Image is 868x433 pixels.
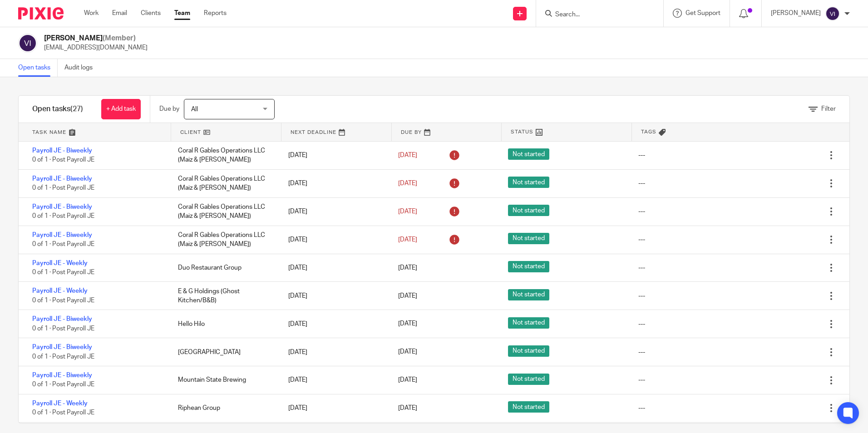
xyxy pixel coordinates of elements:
div: --- [638,207,645,216]
a: Payroll JE - Biweekly [32,344,92,350]
span: [DATE] [398,265,417,271]
span: [DATE] [398,208,417,215]
div: Riphean Group [169,399,279,417]
span: 0 of 1 · Post Payroll JE [32,241,94,247]
div: --- [638,375,645,384]
span: [DATE] [398,405,417,411]
a: Payroll JE - Biweekly [32,232,92,238]
span: [DATE] [398,321,417,327]
span: 0 of 1 · Post Payroll JE [32,382,94,388]
span: Tags [641,128,656,136]
span: Not started [508,289,549,300]
span: [DATE] [398,349,417,355]
span: Not started [508,233,549,244]
img: Pixie [18,7,64,20]
div: [GEOGRAPHIC_DATA] [169,343,279,361]
span: [DATE] [398,236,417,243]
span: (Member) [103,34,136,42]
div: --- [638,403,645,413]
a: Audit logs [64,59,99,77]
p: [EMAIL_ADDRESS][DOMAIN_NAME] [44,43,148,52]
div: Coral R Gables Operations LLC (Maiz & [PERSON_NAME]) [169,142,279,169]
span: [DATE] [398,377,417,384]
div: [DATE] [279,146,389,164]
div: --- [638,235,645,244]
span: [DATE] [398,293,417,299]
a: Payroll JE - Weekly [32,400,88,407]
a: Clients [141,9,161,18]
a: Payroll JE - Biweekly [32,372,92,379]
div: [DATE] [279,231,389,249]
span: Not started [508,317,549,329]
a: Email [112,9,127,18]
span: Status [511,128,533,136]
span: Not started [508,177,549,188]
span: All [191,106,198,113]
a: + Add task [101,99,141,119]
span: Get Support [686,10,720,16]
div: [DATE] [279,399,389,417]
span: 0 of 1 · Post Payroll JE [32,269,94,276]
h1: Open tasks [32,104,83,114]
div: --- [638,348,645,357]
p: [PERSON_NAME] [771,9,821,18]
span: [DATE] [398,180,417,187]
span: [DATE] [398,152,417,158]
img: svg%3E [825,6,840,21]
div: [DATE] [279,174,389,192]
img: svg%3E [18,34,37,53]
span: Not started [508,148,549,160]
div: [DATE] [279,315,389,333]
a: Payroll JE - Biweekly [32,148,92,154]
span: 0 of 1 · Post Payroll JE [32,354,94,360]
span: 0 of 1 · Post Payroll JE [32,185,94,191]
div: Coral R Gables Operations LLC (Maiz & [PERSON_NAME]) [169,170,279,197]
span: 0 of 1 · Post Payroll JE [32,325,94,332]
a: Payroll JE - Biweekly [32,176,92,182]
span: 0 of 1 · Post Payroll JE [32,410,94,416]
div: --- [638,151,645,160]
a: Reports [204,9,227,18]
span: 0 of 1 · Post Payroll JE [32,213,94,219]
div: [DATE] [279,202,389,221]
div: Hello Hilo [169,315,279,333]
span: (27) [70,105,83,113]
div: [DATE] [279,287,389,305]
div: --- [638,179,645,188]
span: 0 of 1 · Post Payroll JE [32,297,94,304]
span: 0 of 1 · Post Payroll JE [32,157,94,163]
a: Work [84,9,99,18]
div: [DATE] [279,343,389,361]
div: [DATE] [279,371,389,389]
a: Team [174,9,190,18]
span: Not started [508,345,549,357]
p: Due by [159,104,179,113]
div: Coral R Gables Operations LLC (Maiz & [PERSON_NAME]) [169,226,279,254]
div: [DATE] [279,259,389,277]
div: Mountain State Brewing [169,371,279,389]
a: Payroll JE - Weekly [32,288,88,294]
div: Coral R Gables Operations LLC (Maiz & [PERSON_NAME]) [169,198,279,226]
span: Not started [508,401,549,413]
a: Open tasks [18,59,58,77]
div: --- [638,263,645,272]
span: Not started [508,261,549,272]
div: --- [638,291,645,300]
div: Duo Restaurant Group [169,259,279,277]
div: E & G Holdings (Ghost Kitchen/B&B) [169,282,279,310]
input: Search [554,11,636,19]
span: Not started [508,374,549,385]
a: Payroll JE - Biweekly [32,316,92,322]
a: Payroll JE - Weekly [32,260,88,266]
div: --- [638,320,645,329]
span: Not started [508,205,549,216]
h2: [PERSON_NAME] [44,34,148,43]
span: Filter [821,106,836,112]
a: Payroll JE - Biweekly [32,204,92,210]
